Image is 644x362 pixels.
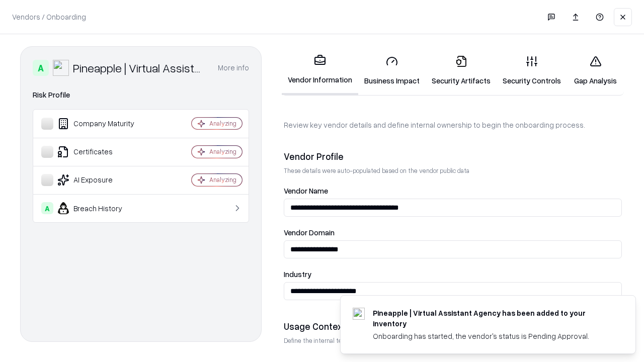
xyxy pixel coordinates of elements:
a: Security Controls [497,47,567,94]
div: Vendor Profile [284,150,622,162]
a: Security Artifacts [426,47,497,94]
div: A [41,202,53,214]
div: Analyzing [209,119,236,128]
label: Vendor Domain [284,229,622,236]
button: More info [218,59,249,77]
p: Define the internal team and reason for using this vendor. This helps assess business relevance a... [284,336,622,345]
a: Gap Analysis [567,47,624,94]
img: trypineapple.com [353,308,365,320]
div: Analyzing [209,147,236,156]
div: Risk Profile [33,89,249,101]
p: Vendors / Onboarding [12,12,86,22]
div: Certificates [41,146,162,158]
div: AI Exposure [41,174,162,186]
img: Pineapple | Virtual Assistant Agency [53,60,69,76]
div: Breach History [41,202,162,214]
a: Business Impact [358,47,426,94]
div: Pineapple | Virtual Assistant Agency [73,60,206,76]
div: Analyzing [209,175,236,184]
div: Company Maturity [41,118,162,130]
div: Pineapple | Virtual Assistant Agency has been added to your inventory [373,308,611,329]
label: Vendor Name [284,187,622,195]
div: Onboarding has started, the vendor's status is Pending Approval. [373,331,611,341]
a: Vendor Information [282,46,358,95]
p: These details were auto-populated based on the vendor public data [284,166,622,175]
div: A [33,60,49,76]
div: Usage Context [284,320,622,332]
label: Industry [284,270,622,278]
p: Review key vendor details and define internal ownership to begin the onboarding process. [284,120,622,130]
